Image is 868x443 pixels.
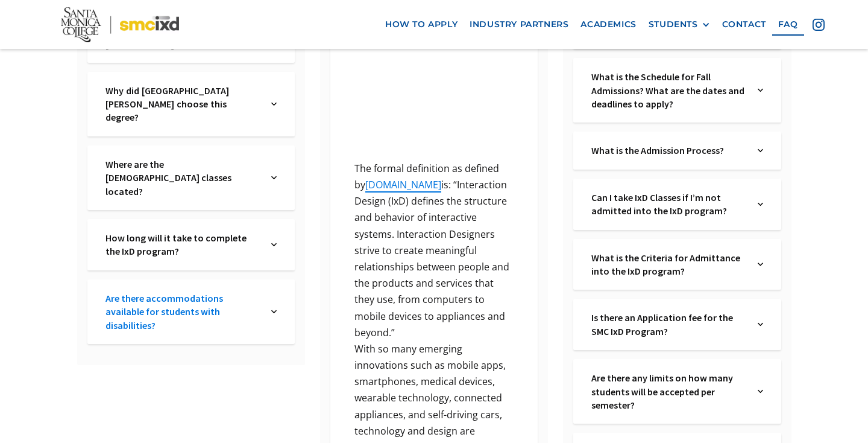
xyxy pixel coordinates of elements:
a: Are there accommodations available for students with disabilities? [105,292,260,332]
a: What is the Admission Process? [591,144,746,157]
a: Why did [GEOGRAPHIC_DATA][PERSON_NAME] choose this degree? [105,84,260,124]
a: Are there any limits on how many students will be accepted per semester? [591,371,746,412]
p: ‍ [348,144,520,161]
a: contact [716,13,772,36]
a: Where are the [DEMOGRAPHIC_DATA] classes located? [105,158,260,198]
div: STUDENTS [649,19,698,30]
a: how to apply [379,13,464,36]
a: How long will it take to complete the IxD program? [105,231,260,258]
a: faq [772,13,804,36]
a: What is the Schedule for Fall Admissions? What are the dates and deadlines to apply? [591,70,746,110]
a: Is there an Application fee for the SMC IxD Program? [591,311,746,338]
p: The formal definition as defined by is: “Interaction Design (IxD) defines the structure and behav... [348,161,520,341]
img: icon - instagram [813,19,825,31]
img: Santa Monica College - SMC IxD logo [61,7,180,42]
a: Can I take IxD Classes if I’m not admitted into the IxD program? [591,191,746,218]
a: [DOMAIN_NAME] [365,178,441,193]
a: Academics [574,13,642,36]
a: industry partners [464,13,574,36]
div: STUDENTS [649,19,710,30]
a: What is the Criteria for Admittance into the IxD program? [591,251,746,278]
